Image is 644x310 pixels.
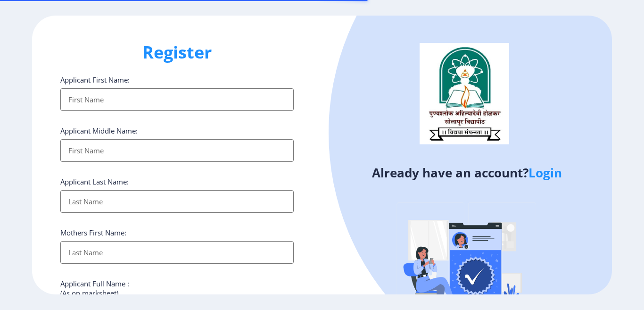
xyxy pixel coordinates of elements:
[60,190,294,213] input: Last Name
[60,177,129,186] label: Applicant Last Name:
[60,41,294,64] h1: Register
[60,228,126,237] label: Mothers First Name:
[60,75,130,84] label: Applicant First Name:
[329,165,605,180] h4: Already have an account?
[420,43,509,144] img: logo
[60,88,294,111] input: First Name
[60,279,129,298] label: Applicant Full Name : (As on marksheet)
[60,126,138,135] label: Applicant Middle Name:
[60,139,294,162] input: First Name
[528,164,562,181] a: Login
[60,241,294,264] input: Last Name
